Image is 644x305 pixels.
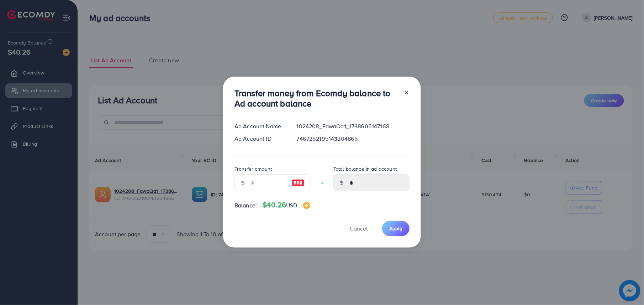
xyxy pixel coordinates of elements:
[263,201,310,210] h4: $40.26
[234,88,398,109] h3: Transfer money from Ecomdy balance to Ad account balance
[382,221,410,236] button: Apply
[234,201,257,210] span: Balance:
[229,135,291,143] div: Ad Account ID
[286,201,297,209] span: USD
[341,221,376,236] button: Cancel
[292,179,305,187] img: image
[303,202,310,209] img: image
[350,224,368,232] span: Cancel
[229,122,291,130] div: Ad Account Name
[333,165,397,172] label: Total balance in ad account
[291,122,415,130] div: 1024208_FawaQa1_1738605147168
[389,225,402,232] span: Apply
[291,135,415,143] div: 7467252195143204865
[234,165,272,172] label: Transfer amount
